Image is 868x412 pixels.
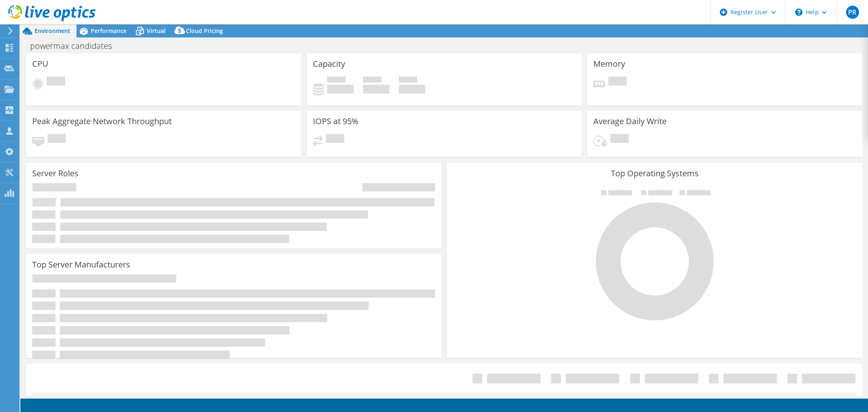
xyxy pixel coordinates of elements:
h3: CPU [32,59,48,68]
h3: Capacity [313,59,345,68]
span: Environment [35,27,70,35]
h3: Top Server Manufacturers [32,260,130,269]
svg: \n [795,9,802,16]
span: Pending [326,134,344,145]
span: Virtual [147,27,166,35]
h3: Memory [593,59,625,68]
h3: Top Operating Systems [453,169,856,178]
h3: Average Daily Write [593,117,667,126]
span: Pending [608,77,627,88]
h3: Server Roles [32,169,79,178]
span: Free [363,77,381,85]
span: Cloud Pricing [186,27,223,35]
span: Pending [610,134,629,145]
span: Pending [47,77,65,88]
span: Pending [48,134,66,145]
h1: powermax candidates [26,42,125,50]
span: Total [399,77,417,85]
h3: Peak Aggregate Network Throughput [32,117,172,126]
h3: IOPS at 95% [313,117,359,126]
span: PR [846,6,859,19]
h4: 0 GiB [327,85,354,94]
h4: 0 GiB [399,85,425,94]
span: Performance [91,27,127,35]
h4: 0 GiB [363,85,389,94]
span: Used [327,77,345,85]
